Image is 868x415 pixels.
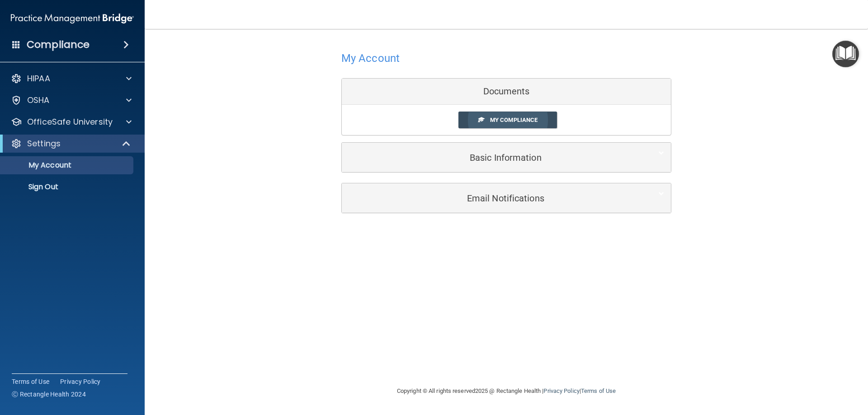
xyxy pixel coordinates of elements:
[349,193,637,203] h5: Email Notifications
[27,38,90,51] h4: Compliance
[27,73,50,84] p: HIPAA
[11,117,132,127] a: OfficeSafe University
[27,138,61,149] p: Settings
[341,52,400,64] h4: My Account
[12,390,86,399] span: Ⓒ Rectangle Health 2024
[490,117,538,123] span: My Compliance
[11,9,134,28] img: PMB logo
[11,95,132,106] a: OSHA
[349,147,664,168] a: Basic Information
[6,182,129,191] p: Sign Out
[12,377,49,386] a: Terms of Use
[342,79,671,105] div: Documents
[60,377,101,386] a: Privacy Policy
[11,73,132,84] a: HIPAA
[581,387,616,394] a: Terms of Use
[341,377,671,406] div: Copyright © All rights reserved 2025 @ Rectangle Health | |
[349,188,664,208] a: Email Notifications
[27,117,113,127] p: OfficeSafe University
[832,41,859,67] button: Open Resource Center
[11,138,131,149] a: Settings
[349,153,637,163] h5: Basic Information
[27,95,50,106] p: OSHA
[6,161,129,170] p: My Account
[543,387,579,394] a: Privacy Policy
